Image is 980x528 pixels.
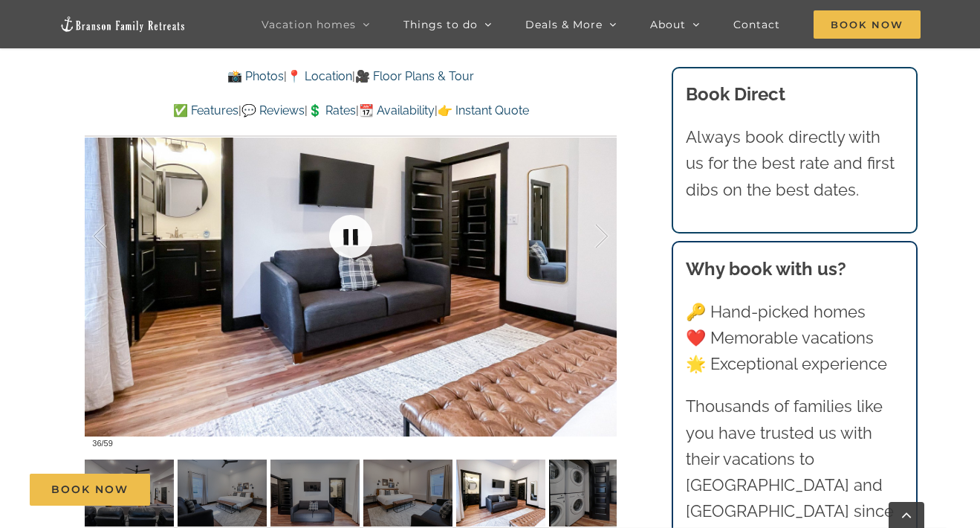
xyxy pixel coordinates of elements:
a: 👉 Instant Quote [438,103,529,117]
span: Things to do [403,19,478,30]
a: 💬 Reviews [241,103,305,117]
img: Highland-Retreat-vacation-home-rental-Table-Rock-Lake-63-scaled.jpg-nggid03300-ngg0dyn-120x90-00f... [549,460,638,527]
span: About [650,19,686,30]
p: 🔑 Hand-picked homes ❤️ Memorable vacations 🌟 Exceptional experience [686,299,903,378]
a: 🎥 Floor Plans & Tour [355,69,474,83]
span: Book Now [814,10,921,39]
p: | | | | [85,101,617,120]
a: 📸 Photos [227,69,284,83]
a: ✅ Features [173,103,238,117]
p: | | [85,67,617,86]
img: Highland-Retreat-vacation-home-rental-Table-Rock-Lake-60-scaled.jpg-nggid03297-ngg0dyn-120x90-00f... [270,460,360,527]
img: Highland-Retreat-vacation-home-rental-Table-Rock-Lake-58-scaled.jpg-nggid03295-ngg0dyn-120x90-00f... [85,460,174,527]
span: Book Now [51,483,129,496]
img: Highland-Retreat-vacation-home-rental-Table-Rock-Lake-61-scaled.jpg-nggid03298-ngg0dyn-120x90-00f... [363,460,452,527]
img: Highland-Retreat-vacation-home-rental-Table-Rock-Lake-62-scaled.jpg-nggid03299-ngg0dyn-120x90-00f... [456,460,545,527]
span: Contact [733,19,780,30]
a: 📍 Location [287,69,352,83]
b: Book Direct [686,83,785,105]
span: Vacation homes [262,19,356,30]
h3: Why book with us? [686,256,903,283]
a: 📆 Availability [359,103,435,117]
a: 💲 Rates [308,103,356,117]
span: Deals & More [525,19,603,30]
a: Book Now [30,474,150,506]
p: Always book directly with us for the best rate and first dibs on the best dates. [686,124,903,203]
img: Branson Family Retreats Logo [59,16,186,33]
img: Highland-Retreat-vacation-home-rental-Table-Rock-Lake-59-scaled.jpg-nggid03296-ngg0dyn-120x90-00f... [178,460,267,527]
